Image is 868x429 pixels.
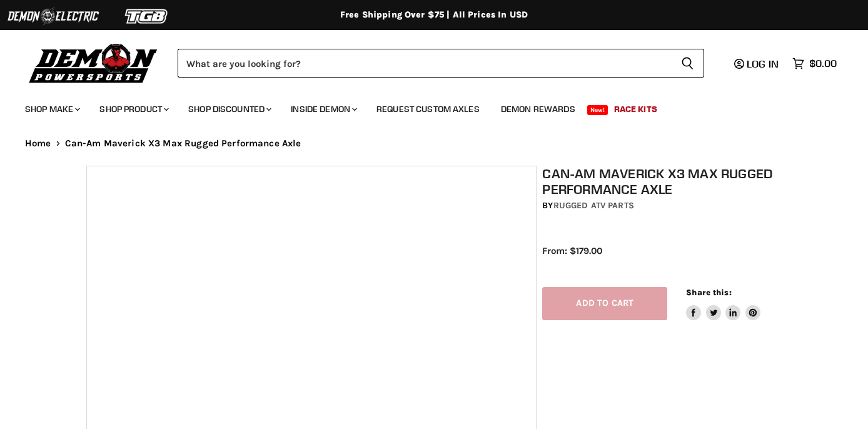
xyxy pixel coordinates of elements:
[16,91,834,122] ul: Main menu
[605,96,667,122] a: Race Kits
[281,96,365,122] a: Inside Demon
[25,138,51,149] a: Home
[542,245,602,256] span: From: $179.00
[542,199,787,213] div: by
[553,200,634,211] a: Rugged ATV Parts
[729,58,786,69] a: Log in
[747,58,779,70] span: Log in
[587,105,608,115] span: New!
[6,4,100,28] img: Demon Electric Logo 2
[16,96,88,122] a: Shop Make
[65,138,301,149] span: Can-Am Maverick X3 Max Rugged Performance Axle
[178,49,704,78] form: Product
[25,41,162,85] img: Demon Powersports
[367,96,489,122] a: Request Custom Axles
[809,58,837,69] span: $0.00
[90,96,176,122] a: Shop Product
[542,166,787,197] h1: Can-Am Maverick X3 Max Rugged Performance Axle
[686,287,760,320] aside: Share this:
[786,54,843,73] a: $0.00
[686,288,731,297] span: Share this:
[178,49,671,78] input: Search
[100,4,194,28] img: TGB Logo 2
[492,96,585,122] a: Demon Rewards
[671,49,704,78] button: Search
[179,96,279,122] a: Shop Discounted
